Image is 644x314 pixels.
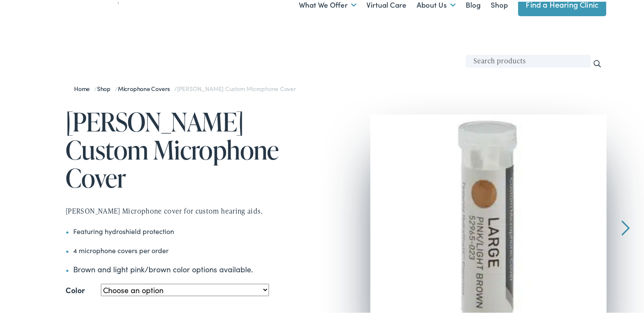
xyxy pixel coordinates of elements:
[592,57,602,67] input: Search
[73,244,169,253] span: 4 microphone covers per order
[74,83,94,91] a: Home
[97,83,115,91] a: Shop
[66,262,325,273] li: Brown and light pink/brown color options available.
[73,225,174,234] span: Featuring hydroshield protection
[66,281,85,296] label: Color
[118,83,174,91] a: Microphone Covers
[66,106,325,190] h1: [PERSON_NAME] Custom Microphone Cover
[74,83,296,91] span: / / /
[66,204,263,214] span: [PERSON_NAME] Microphone cover for custom hearing aids.
[177,83,296,91] span: [PERSON_NAME] Custom Microphone Cover
[466,53,591,66] input: Search products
